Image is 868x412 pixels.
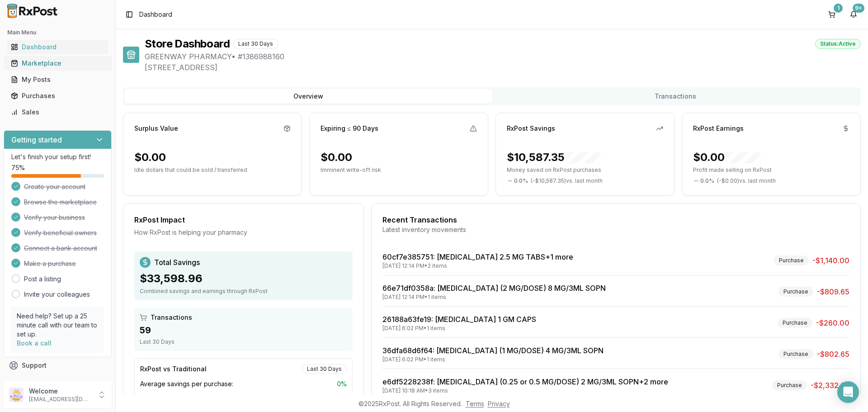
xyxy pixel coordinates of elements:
[24,228,97,237] span: Verify beneficial owners
[140,365,207,374] div: RxPost vs Traditional
[302,364,347,374] div: Last 30 Days
[29,387,92,396] p: Welcome
[24,290,90,299] a: Invite your colleagues
[693,124,744,133] div: RxPost Earnings
[700,177,714,185] span: 0.0 %
[382,294,606,301] div: [DATE] 12:14 PM • 1 items
[488,400,510,407] a: Privacy
[24,182,85,191] span: Create your account
[145,51,861,62] span: GREENWAY PHARMACY • # 1386988160
[11,43,104,52] div: Dashboard
[846,7,861,22] button: 9+
[11,134,62,145] h3: Getting started
[24,259,76,268] span: Make a purchase
[382,262,573,270] div: [DATE] 12:14 PM • 2 items
[11,152,104,161] p: Let's finish your setup first!
[11,59,104,68] div: Marketplace
[4,72,112,87] button: My Posts
[507,150,601,165] div: $10,587.35
[29,396,92,403] p: [EMAIL_ADDRESS][DOMAIN_NAME]
[7,29,108,36] h2: Main Menu
[134,124,178,133] div: Surplus Value
[382,252,573,261] a: 60cf7e385751: [MEDICAL_DATA] 2.5 MG TABS+1 more
[382,225,849,234] div: Latest inventory movements
[4,374,112,390] button: Feedback
[139,10,172,19] nav: breadcrumb
[382,356,604,363] div: [DATE] 6:02 PM • 1 items
[9,388,24,402] img: User avatar
[492,89,859,104] button: Transactions
[466,400,484,407] a: Terms
[507,166,663,174] p: Money saved on RxPost purchases
[7,55,108,71] a: Marketplace
[834,4,843,13] div: 1
[321,124,378,133] div: Expiring ≤ 90 Days
[134,214,353,225] div: RxPost Impact
[772,380,807,390] div: Purchase
[321,166,477,174] p: Imminent write-off risk
[125,89,492,104] button: Overview
[382,315,536,324] a: 26188a63fe19: [MEDICAL_DATA] 1 GM CAPS
[7,88,108,104] a: Purchases
[812,255,849,266] span: -$1,140.00
[774,256,809,265] div: Purchase
[837,381,859,403] div: Open Intercom Messenger
[778,318,812,328] div: Purchase
[7,39,108,55] a: Dashboard
[825,7,839,22] button: 1
[4,4,61,18] img: RxPost Logo
[151,313,192,322] span: Transactions
[11,75,104,84] div: My Posts
[154,257,200,268] span: Total Savings
[17,312,99,339] p: Need help? Set up a 25 minute call with our team to set up.
[382,387,668,394] div: [DATE] 10:18 AM • 3 items
[4,105,112,119] button: Sales
[4,89,112,103] button: Purchases
[11,108,104,117] div: Sales
[134,166,291,174] p: Idle dollars that could be sold / transferred
[140,288,347,295] div: Combined savings and earnings through RxPost
[11,91,104,100] div: Purchases
[514,177,528,185] span: 0.0 %
[24,244,97,253] span: Connect a bank account
[17,339,52,347] a: Book a call
[815,39,861,49] div: Status: Active
[717,177,776,185] span: ( - $0.00 ) vs. last month
[811,380,849,391] span: -$2,332.65
[22,377,52,386] span: Feedback
[24,213,85,222] span: Verify your business
[817,349,849,360] span: -$802.65
[382,284,606,293] a: 66e71df0358a: [MEDICAL_DATA] (2 MG/DOSE) 8 MG/3ML SOPN
[145,37,230,51] h1: Store Dashboard
[134,228,353,237] div: How RxPost is helping your pharmacy
[24,275,61,284] a: Post a listing
[778,287,813,297] div: Purchase
[382,325,536,332] div: [DATE] 6:02 PM • 1 items
[693,150,761,165] div: $0.00
[4,40,112,54] button: Dashboard
[817,286,849,297] span: -$809.65
[7,104,108,120] a: Sales
[140,324,347,336] div: 59
[382,377,668,386] a: e6df5228238f: [MEDICAL_DATA] (0.25 or 0.5 MG/DOSE) 2 MG/3ML SOPN+2 more
[531,177,603,185] span: ( - $10,587.35 ) vs. last month
[4,357,112,374] button: Support
[337,379,347,388] span: 0 %
[24,198,97,207] span: Browse the marketplace
[4,56,112,71] button: Marketplace
[382,346,604,355] a: 36dfa68d6f64: [MEDICAL_DATA] (1 MG/DOSE) 4 MG/3ML SOPN
[507,124,555,133] div: RxPost Savings
[321,150,352,165] div: $0.00
[139,10,172,19] span: Dashboard
[140,338,347,346] div: Last 30 Days
[778,349,813,359] div: Purchase
[693,166,849,174] p: Profit made selling on RxPost
[134,150,166,165] div: $0.00
[816,317,849,328] span: -$260.00
[7,71,108,88] a: My Posts
[145,62,861,73] span: [STREET_ADDRESS]
[140,271,347,286] div: $33,598.96
[382,214,849,225] div: Recent Transactions
[11,163,25,172] span: 75 %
